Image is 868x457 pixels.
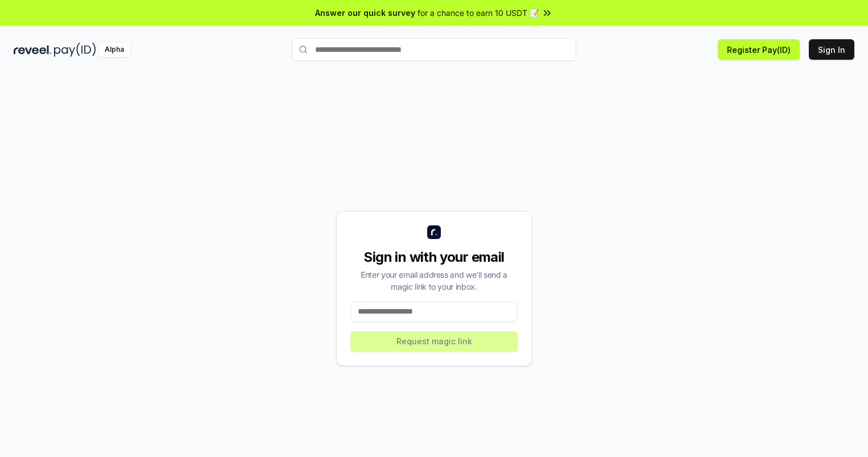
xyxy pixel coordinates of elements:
span: Answer our quick survey [315,7,415,19]
img: reveel_dark [14,43,52,57]
div: Alpha [98,43,130,57]
div: Sign in with your email [350,248,518,266]
button: Register Pay(ID) [718,39,800,60]
button: Sign In [809,39,854,60]
img: logo_small [427,225,441,239]
div: Enter your email address and we’ll send a magic link to your inbox. [350,269,518,293]
img: pay_id [54,43,96,57]
span: for a chance to earn 10 USDT 📝 [418,7,539,19]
